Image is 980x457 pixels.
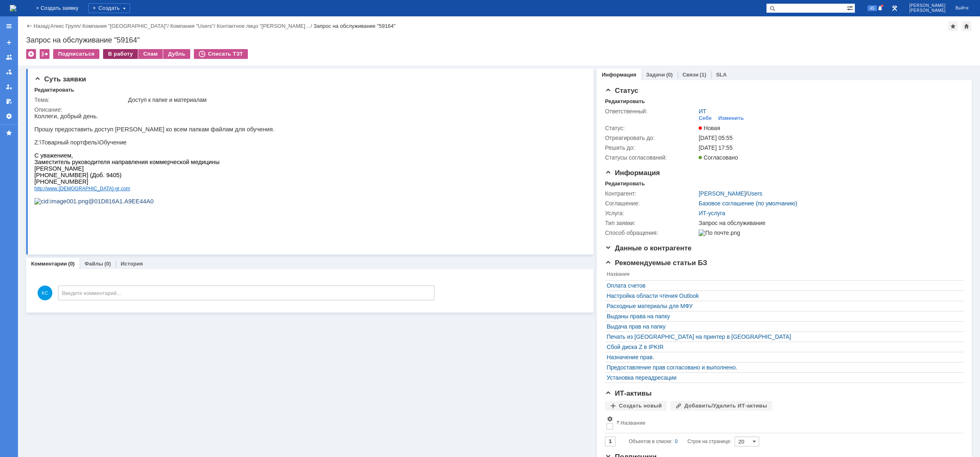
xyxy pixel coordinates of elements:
[909,3,946,8] span: [PERSON_NAME]
[747,190,762,197] a: Users
[38,286,52,300] span: КС
[605,135,697,141] div: Отреагировать до:
[607,374,958,381] a: Установка переадресации
[620,420,645,426] div: Название
[31,261,67,267] a: Комментарии
[629,437,731,446] i: Строк на странице:
[607,354,958,360] a: Назначение прав.
[40,49,49,59] div: Работа с массовостью
[88,3,130,13] div: Создать
[718,115,744,122] div: Изменить
[605,210,697,216] div: Услуга:
[605,270,960,281] th: Название
[82,23,167,29] a: Компания "[GEOGRAPHIC_DATA]"
[82,23,170,29] div: /
[699,144,733,151] span: [DATE] 17:55
[50,23,83,29] div: /
[868,5,877,11] span: 45
[605,125,697,131] div: Статус:
[2,110,16,123] a: Настройки
[607,333,958,340] div: Печать из [GEOGRAPHIC_DATA] на принтер в [GEOGRAPHIC_DATA]
[170,23,217,29] div: /
[34,106,582,113] div: Описание:
[85,73,86,79] span: .
[615,414,960,433] th: Название
[699,115,712,122] div: Себе
[128,97,580,103] div: Доступ к папке и материалам
[2,65,16,79] a: Заявки в моей ответственности
[607,364,958,371] a: Предоставление прав согласовано и выполнено.
[605,87,638,95] span: Статус
[26,49,36,59] div: Удалить
[699,230,740,236] img: По почте.png
[605,200,697,207] div: Соглашение:
[607,323,958,330] a: Выдача прав на папку
[675,437,678,446] div: 0
[699,154,738,161] span: Согласовано
[34,97,126,103] div: Тема:
[607,282,958,289] a: Оплата счетов
[26,36,972,44] div: Запрос на обслуживание "59164"
[605,220,697,226] div: Тип заявки:
[629,439,672,444] span: Объектов в списке:
[10,5,16,11] a: Перейти на домашнюю страницу
[699,210,725,216] a: ИТ-услуга
[217,23,311,29] a: Контактное лицо "[PERSON_NAME]…
[34,87,74,93] div: Редактировать
[68,261,75,267] div: (0)
[605,180,645,187] div: Редактировать
[84,261,103,267] a: Файлы
[605,230,697,236] div: Способ обращения:
[2,51,16,64] a: Заявки на командах
[605,98,645,105] div: Редактировать
[605,144,697,151] div: Решить до:
[605,259,707,267] span: Рекомендуемые статьи БЗ
[2,95,16,108] a: Мои согласования
[605,169,660,177] span: Информация
[605,389,652,397] span: ИТ-активы
[34,23,49,29] a: Назад
[948,21,958,31] div: Добавить в избранное
[314,23,396,29] div: Запрос на обслуживание "59164"
[699,190,762,197] div: /
[79,73,81,79] span: -
[605,190,697,197] div: Контрагент:
[2,36,16,49] a: Создать заявку
[699,200,797,207] a: Базовое соглашение (по умолчанию)
[121,261,143,267] a: История
[2,80,16,93] a: Мои заявки
[10,5,16,11] img: logo
[217,23,314,29] div: /
[700,72,706,78] div: (1)
[87,73,96,79] span: com
[607,293,958,299] div: Настройка области чтения Outlook
[607,303,958,309] a: Расходные материалы для МФУ
[605,154,697,161] div: Статусы согласований:
[699,190,746,197] a: [PERSON_NAME]
[605,108,697,115] div: Ответственный:
[607,313,958,320] div: Выданы права на папку
[12,73,23,79] span: www
[699,135,733,141] span: [DATE] 05:55
[34,75,86,83] span: Суть заявки
[605,244,692,252] span: Данные о контрагенте
[666,72,673,78] div: (0)
[8,73,12,79] span: ://
[716,72,727,78] a: SLA
[890,3,899,13] a: Перейти в интерфейс администратора
[699,108,706,115] a: ИТ
[699,125,720,131] span: Новая
[847,4,855,11] span: Расширенный поиск
[607,344,958,350] a: Сбой диска Z в IPKIR
[50,23,79,29] a: Атекс Групп
[962,21,971,31] div: Сделать домашней страницей
[170,23,214,29] a: Компания "Users"
[683,72,699,78] a: Связи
